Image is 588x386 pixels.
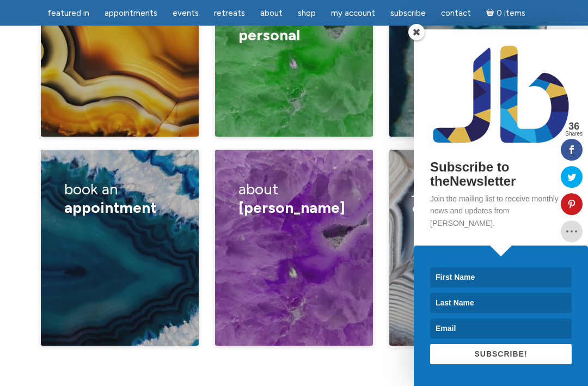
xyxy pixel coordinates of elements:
[173,8,199,18] span: Events
[430,193,572,229] p: Join the mailing list to receive monthly news and updates from [PERSON_NAME].
[98,3,164,24] a: Appointments
[254,3,289,24] a: About
[565,131,583,137] span: Shares
[207,3,252,24] a: Retreats
[331,8,375,18] span: My Account
[41,3,96,24] a: featured in
[474,350,527,358] span: SUBSCRIBE!
[214,8,245,18] span: Retreats
[260,8,283,18] span: About
[324,3,382,24] a: My Account
[238,7,320,44] span: business or personal
[298,8,316,18] span: Shop
[430,344,572,364] button: SUBSCRIBE!
[238,198,345,217] span: [PERSON_NAME]
[430,318,572,339] input: Email
[430,160,572,189] h2: Subscribe to theNewsletter
[105,8,157,18] span: Appointments
[497,9,525,17] span: 0 items
[480,2,532,24] a: Cart0 items
[291,3,322,24] a: Shop
[47,8,89,18] span: featured in
[565,121,583,131] span: 36
[166,3,205,24] a: Events
[238,173,350,224] h3: about
[430,267,572,287] input: First Name
[441,8,471,18] span: Contact
[384,3,432,24] a: Subscribe
[430,293,572,313] input: Last Name
[64,173,176,224] h3: book an
[434,3,477,24] a: Contact
[64,198,156,217] span: appointment
[390,8,426,18] span: Subscribe
[486,8,497,18] i: Cart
